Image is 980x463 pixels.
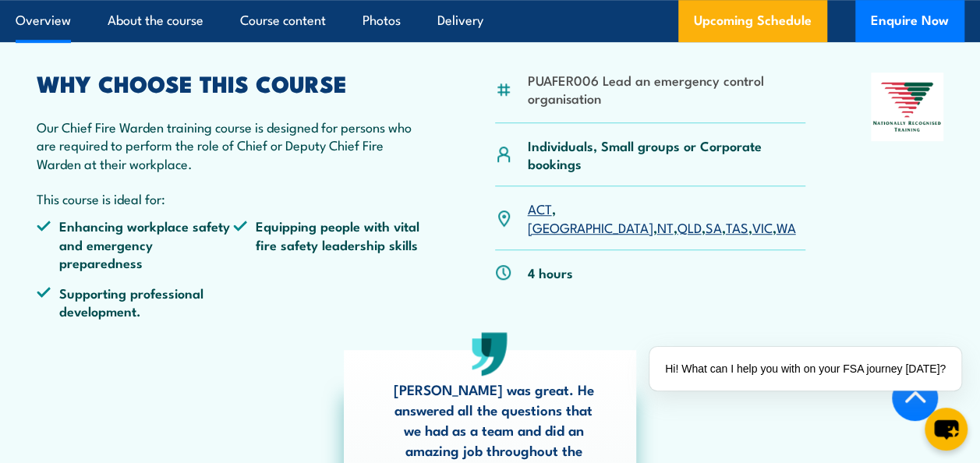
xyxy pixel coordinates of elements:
a: WA [776,217,795,236]
img: Nationally Recognised Training logo. [871,72,943,141]
button: chat-button [925,408,968,451]
div: Hi! What can I help you with on your FSA journey [DATE]? [649,347,961,391]
p: This course is ideal for: [37,189,430,207]
li: Enhancing workplace safety and emergency preparedness [37,217,233,271]
li: Supporting professional development. [37,284,233,320]
a: SA [705,217,721,236]
li: PUAFER006 Lead an emergency control organisation [527,71,805,108]
h2: WHY CHOOSE THIS COURSE [37,72,430,93]
a: ACT [527,199,551,217]
p: Our Chief Fire Warden training course is designed for persons who are required to perform the rol... [37,118,430,172]
a: [GEOGRAPHIC_DATA] [527,217,653,236]
a: NT [656,217,673,236]
p: 4 hours [527,263,572,281]
li: Equipping people with vital fire safety leadership skills [233,217,430,271]
a: VIC [752,217,772,236]
a: QLD [677,217,701,236]
p: Individuals, Small groups or Corporate bookings [527,136,805,173]
p: , , , , , , , [527,200,805,236]
a: TAS [725,217,748,236]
